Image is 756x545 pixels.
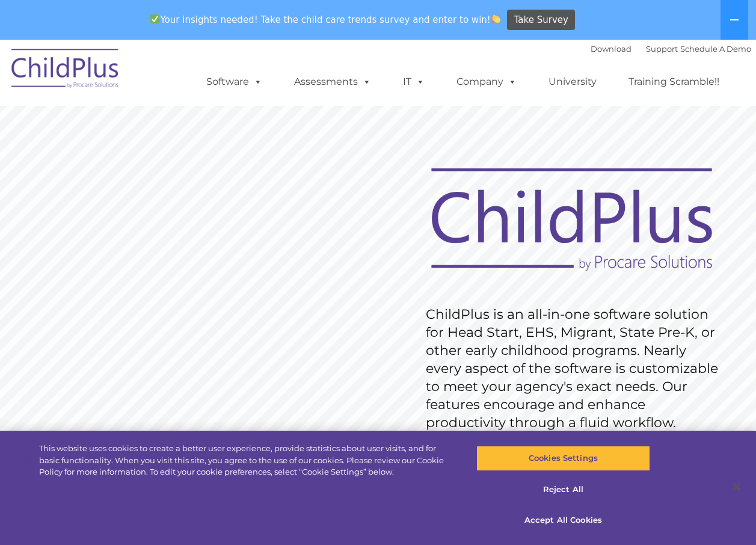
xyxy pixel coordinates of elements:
a: Take Survey [507,10,575,31]
a: Training Scramble!! [616,70,731,94]
img: 👏 [491,14,500,23]
font: | [591,44,751,54]
img: ✅ [150,14,159,23]
div: This website uses cookies to create a better user experience, provide statistics about user visit... [39,443,453,478]
button: Reject All [476,477,650,502]
button: Cookies Settings [476,446,650,471]
a: Support [646,44,678,54]
button: Accept All Cookies [476,508,650,533]
a: Software [194,70,274,94]
button: Close [724,473,750,500]
a: Assessments [282,70,383,94]
img: ChildPlus by Procare Solutions [5,40,126,100]
a: University [536,70,609,94]
a: Company [444,70,529,94]
span: Your insights needed! Take the child care trends survey and enter to win! [146,8,506,31]
rs-layer: ChildPlus is an all-in-one software solution for Head Start, EHS, Migrant, State Pre-K, or other ... [426,306,724,432]
a: Download [591,44,632,54]
span: Take Survey [514,10,568,31]
a: IT [391,70,437,94]
a: Schedule A Demo [680,44,751,54]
